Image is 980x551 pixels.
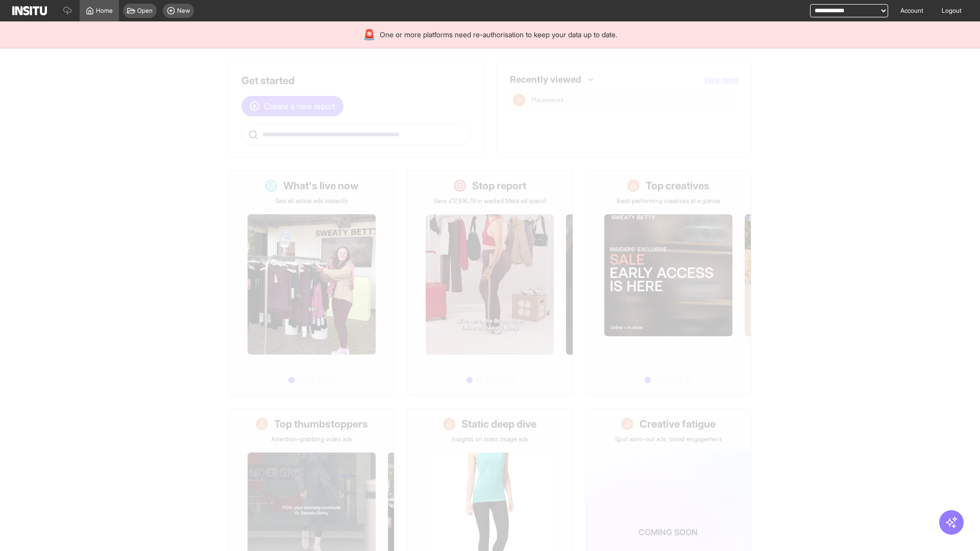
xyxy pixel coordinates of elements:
span: New [177,7,190,15]
span: One or more platforms need re-authorisation to keep your data up to date. [380,30,617,40]
img: Logo [12,6,47,15]
span: Open [137,7,153,15]
div: 🚨 [363,28,376,42]
span: Home [96,7,113,15]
